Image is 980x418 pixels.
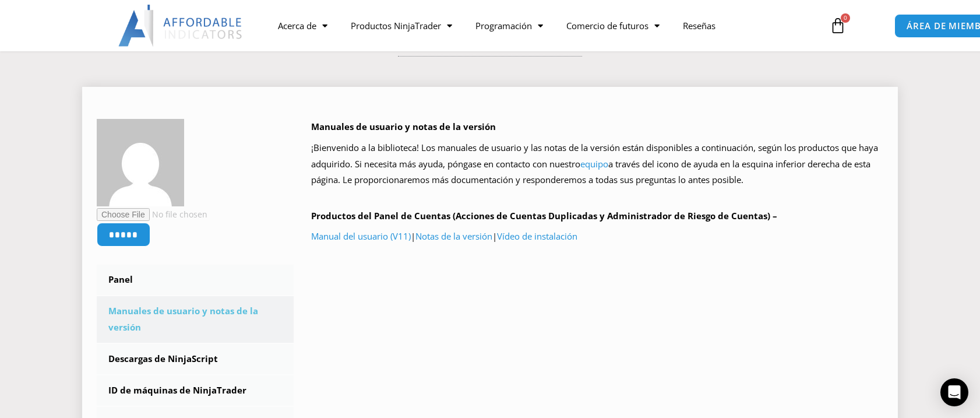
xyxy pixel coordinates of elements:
[108,353,218,364] font: Descargas de NinjaScript
[339,12,464,39] a: Productos NinjaTrader
[580,158,608,170] a: equipo
[415,230,492,242] a: Notas de la versión
[475,20,532,31] font: Programación
[311,142,878,170] font: ¡Bienvenido a la biblioteca! Los manuales de usuario y las notas de la versión están disponibles ...
[266,12,339,39] a: Acerca de
[266,12,816,39] nav: Menú
[311,230,411,242] a: Manual del usuario (V11)
[97,265,294,295] a: Panel
[97,119,184,206] img: 5d855d562852345987d39e8ea546e460c9a95f9532185d9d8787a7824b80435c
[497,230,577,242] a: Vídeo de instalación
[683,20,715,31] font: Reseñas
[411,230,415,242] font: |
[351,20,441,31] font: Productos NinjaTrader
[464,12,555,39] a: Programación
[108,305,258,333] font: Manuales de usuario y notas de la versión
[97,296,294,343] a: Manuales de usuario y notas de la versión
[844,13,847,22] font: 0
[311,121,496,132] font: Manuales de usuario y notas de la versión
[555,12,671,39] a: Comercio de futuros
[97,344,294,374] a: Descargas de NinjaScript
[97,375,294,406] a: ID de máquinas de NinjaTrader
[812,9,863,43] a: 0
[118,5,244,47] img: LogoAI | Indicadores asequibles – NinjaTrader
[108,384,246,396] font: ID de máquinas de NinjaTrader
[492,230,497,242] font: |
[108,273,133,285] font: Panel
[311,210,777,222] font: Productos del Panel de Cuentas (Acciones de Cuentas Duplicadas y Administrador de Riesgo de Cuent...
[940,378,968,406] div: Abrir Intercom Messenger
[566,20,648,31] font: Comercio de futuros
[278,20,316,31] font: Acerca de
[671,12,727,39] a: Reseñas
